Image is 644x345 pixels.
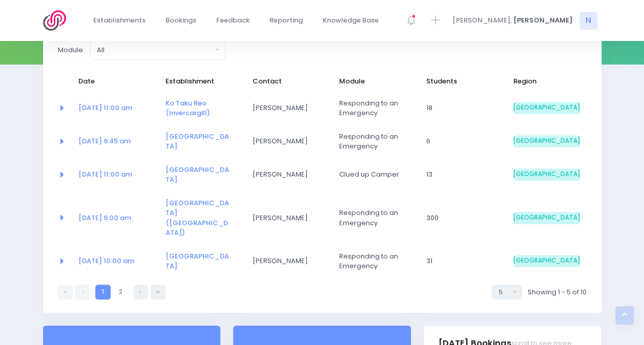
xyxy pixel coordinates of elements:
td: <a href="https://app.stjis.org.nz/bookings/523425" class="font-weight-bold">08 Oct at 11:00 am</a> [72,158,159,191]
a: [DATE] 9:00 am [78,213,131,223]
a: [GEOGRAPHIC_DATA] [165,251,229,271]
td: Emma Clarke [245,92,333,125]
td: Jo Horrell [245,125,333,158]
td: South Island [507,191,587,245]
span: 18 [426,103,493,113]
td: South Island [507,125,587,158]
a: [DATE] 11:00 am [78,103,132,113]
td: Clued up Camper [333,158,420,191]
td: South Island [507,92,587,125]
img: Logo [43,10,72,31]
a: [GEOGRAPHIC_DATA] [165,132,229,152]
span: Module [339,76,406,87]
td: Responding to an Emergency [333,245,420,278]
span: [PERSON_NAME] [252,103,319,113]
div: 5 [498,287,509,297]
td: <a href="https://app.stjis.org.nz/bookings/523424" class="font-weight-bold">08 Oct at 9:45 am</a> [72,125,159,158]
span: Responding to an Emergency [339,98,406,118]
td: <a href="https://app.stjis.org.nz/bookings/524061" class="font-weight-bold">21 Oct at 10:00 am</a> [72,245,159,278]
td: South Island [507,158,587,191]
span: Showing 1 - 5 of 10 [527,287,586,297]
a: First [58,285,73,299]
span: Bookings [165,15,196,26]
span: Knowledge Base [323,15,379,26]
a: [GEOGRAPHIC_DATA] ([GEOGRAPHIC_DATA]) [165,198,229,238]
span: Contact [252,76,319,87]
span: [PERSON_NAME] [252,169,319,180]
div: All [97,45,212,55]
a: Previous [75,285,90,299]
td: <a href="https://app.stjis.org.nz/establishments/205844" class="font-weight-bold">Mararoa School</a> [159,245,246,278]
span: [PERSON_NAME] [252,213,319,223]
button: Select page size [491,285,522,299]
span: [GEOGRAPHIC_DATA] [513,135,580,147]
a: Reporting [261,11,311,31]
span: Establishment [165,76,232,87]
td: South Island [507,245,587,278]
td: <a href="https://app.stjis.org.nz/bookings/523837" class="font-weight-bold">18 Sep at 11:00 am</a> [72,92,159,125]
td: 13 [420,158,507,191]
span: Reporting [269,15,303,26]
span: [PERSON_NAME] [252,256,319,266]
td: 300 [420,191,507,245]
a: Feedback [208,11,258,31]
a: Ko Taku Reo (Invercargill) [165,98,210,118]
span: 6 [426,136,493,146]
label: Module: [58,45,85,55]
span: [PERSON_NAME] [252,136,319,146]
td: 31 [420,245,507,278]
span: Responding to an Emergency [339,251,406,271]
a: [DATE] 10:00 am [78,256,134,266]
td: Responding to an Emergency [333,191,420,245]
td: 6 [420,125,507,158]
a: [DATE] 9:45 am [78,136,131,146]
td: <a href="https://app.stjis.org.nz/bookings/523610" class="font-weight-bold">13 Oct at 9:00 am</a> [72,191,159,245]
span: N [579,12,597,30]
a: [GEOGRAPHIC_DATA] [165,165,229,185]
span: Responding to an Emergency [339,132,406,152]
span: [GEOGRAPHIC_DATA] [513,255,580,267]
span: Students [426,76,493,87]
span: Region [513,76,580,87]
a: Last [151,285,165,299]
span: Date [78,76,145,87]
td: Responding to an Emergency [333,92,420,125]
button: All [90,40,225,60]
span: [GEOGRAPHIC_DATA] [513,212,580,224]
a: 2 [113,285,128,299]
td: Angie Campbell [245,245,333,278]
td: 18 [420,92,507,125]
span: Establishments [93,15,146,26]
a: Establishments [85,11,154,31]
span: 300 [426,213,493,223]
td: Responding to an Emergency [333,125,420,158]
a: Knowledge Base [315,11,387,31]
span: Feedback [216,15,250,26]
td: <a href="https://app.stjis.org.nz/establishments/202445" class="font-weight-bold">Hillside Primar... [159,158,246,191]
span: [GEOGRAPHIC_DATA] [513,168,580,181]
td: <a href="https://app.stjis.org.nz/establishments/209098" class="font-weight-bold">Ko Taku Reo (In... [159,92,246,125]
td: <a href="https://app.stjis.org.nz/establishments/204234" class="font-weight-bold">St Patrick's Sc... [159,191,246,245]
a: Next [133,285,148,299]
span: [PERSON_NAME] [513,15,573,26]
a: 1 [95,285,110,299]
span: [GEOGRAPHIC_DATA] [513,102,580,114]
td: <a href="https://app.stjis.org.nz/establishments/202445" class="font-weight-bold">Hillside Primar... [159,125,246,158]
span: 31 [426,256,493,266]
span: 13 [426,169,493,180]
span: Responding to an Emergency [339,208,406,228]
span: [PERSON_NAME], [452,15,512,26]
td: Hannah Skipper [245,191,333,245]
a: [DATE] 11:00 am [78,169,132,179]
a: Bookings [157,11,205,31]
span: Clued up Camper [339,169,406,180]
td: Jo Horrell [245,158,333,191]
